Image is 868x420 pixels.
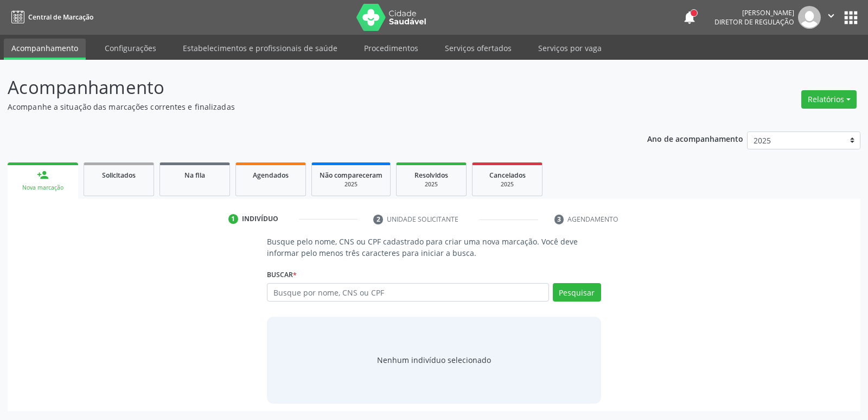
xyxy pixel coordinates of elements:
span: Agendados [253,171,289,180]
span: Cancelados [489,171,526,180]
span: Central de Marcação [28,12,93,22]
button: Pesquisar [553,283,601,302]
span: Solicitados [102,171,136,180]
a: Serviços por vaga [531,39,609,58]
button:  [821,6,841,29]
div: Indivíduo [242,214,278,224]
div: Nenhum indivíduo selecionado [377,354,491,366]
a: Estabelecimentos e profissionais de saúde [175,39,345,58]
p: Ano de acompanhamento [647,131,743,145]
span: Resolvidos [414,171,448,180]
span: Não compareceram [320,171,382,180]
a: Central de Marcação [8,8,93,26]
button: apps [841,8,860,27]
button: Relatórios [801,90,857,109]
p: Acompanhe a situação das marcações correntes e finalizadas [8,101,604,112]
span: Na fila [184,171,205,180]
i:  [825,10,837,22]
div: 1 [228,214,238,224]
a: Serviços ofertados [437,39,519,58]
img: img [798,6,821,29]
p: Acompanhamento [8,74,604,101]
div: 2025 [480,180,534,189]
div: [PERSON_NAME] [714,8,794,17]
div: Nova marcação [15,184,71,192]
a: Acompanhamento [4,39,86,60]
a: Configurações [97,39,164,58]
p: Busque pelo nome, CNS ou CPF cadastrado para criar uma nova marcação. Você deve informar pelo men... [267,236,601,259]
input: Busque por nome, CNS ou CPF [267,283,548,302]
button: notifications [682,10,697,25]
label: Buscar [267,266,297,283]
span: Diretor de regulação [714,17,794,27]
div: 2025 [320,180,382,189]
a: Procedimentos [356,39,426,58]
div: person_add [37,169,49,181]
div: 2025 [404,180,458,189]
